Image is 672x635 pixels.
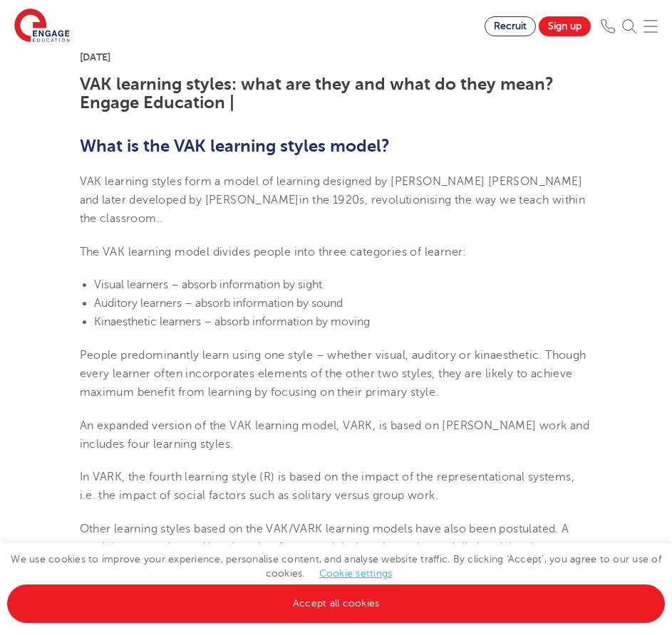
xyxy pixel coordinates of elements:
span: People predominantly learn using one style – whether visual, auditory or kinaesthetic. Though eve... [80,349,586,399]
img: Phone [601,19,615,33]
a: Accept all cookies [7,584,665,623]
span: An expanded version of the VAK learning model, VARK, is based on [PERSON_NAME] work and includes ... [80,419,590,451]
span: Auditory learners – absorb information by sound [94,297,343,310]
a: Recruit [485,16,536,36]
a: Cookie settings [319,568,393,579]
a: Sign up [539,16,591,36]
img: Mobile Menu [643,19,658,33]
span: Other learning styles based on the VAK/VARK learning models have also been postulated. A model co... [80,523,589,592]
p: [DATE] [80,52,593,62]
span: in the 1920s, revolutionising the way we teach within the classroom. [80,194,586,225]
span: VAK learning styles form a model of learning designed by [PERSON_NAME] [PERSON_NAME] and later de... [80,175,586,226]
span: Visual learners – absorb information by sight [94,278,322,291]
img: Search [622,19,636,33]
b: What is the VAK learning styles model? [80,136,390,156]
span: Kinaesthetic learners – absorb information by moving [94,315,370,328]
h1: VAK learning styles: what are they and what do they mean? Engage Education | [80,75,593,112]
span: In VARK, the fourth learning style (R) is based on the impact of the representational systems, i.... [80,471,575,502]
span: The VAK learning model divides people into three categories of learner: [80,246,467,258]
img: Engage Education [14,9,70,44]
span: Recruit [494,21,527,31]
span: We use cookies to improve your experience, personalise content, and analyse website traffic. By c... [7,554,665,609]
